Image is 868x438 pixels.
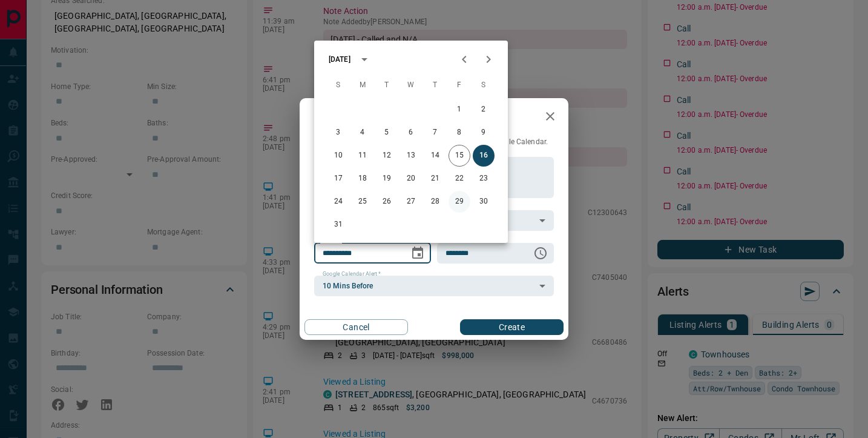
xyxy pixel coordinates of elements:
button: 3 [327,122,349,144]
button: 12 [376,145,398,167]
button: 25 [352,191,373,213]
button: 14 [424,145,446,167]
button: 1 [449,99,470,121]
button: 27 [400,191,422,213]
span: Friday [449,73,470,98]
button: 11 [352,145,373,167]
button: Previous month [452,47,476,71]
button: 8 [449,122,470,144]
button: Create [460,319,564,335]
span: Saturday [473,73,495,98]
span: Sunday [327,73,349,98]
button: 24 [327,191,349,213]
button: 29 [449,191,470,213]
button: calendar view is open, switch to year view [354,49,375,70]
button: 16 [473,145,495,167]
button: Cancel [304,319,408,335]
button: 31 [327,214,349,236]
button: 26 [376,191,398,213]
button: 20 [400,168,422,190]
button: 18 [352,168,373,190]
button: Choose date, selected date is Aug 16, 2025 [406,241,430,265]
button: 30 [473,191,495,213]
h2: New Task [300,98,382,137]
span: Monday [352,73,373,98]
div: 10 Mins Before [314,276,554,296]
button: 5 [376,122,398,144]
button: 28 [424,191,446,213]
button: 21 [424,168,446,190]
span: Wednesday [400,73,422,98]
button: 2 [473,99,495,121]
button: 13 [400,145,422,167]
button: 15 [449,145,470,167]
button: 9 [473,122,495,144]
span: Tuesday [376,73,398,98]
button: 4 [352,122,373,144]
button: Next month [476,47,501,71]
button: Choose time, selected time is 6:00 AM [528,241,553,265]
button: 6 [400,122,422,144]
span: Thursday [424,73,446,98]
label: Date [323,237,338,245]
button: 10 [327,145,349,167]
button: 23 [473,168,495,190]
button: 22 [449,168,470,190]
button: 7 [424,122,446,144]
button: 17 [327,168,349,190]
label: Google Calendar Alert [323,270,381,278]
div: [DATE] [329,54,350,65]
button: 19 [376,168,398,190]
label: Time [446,237,461,245]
